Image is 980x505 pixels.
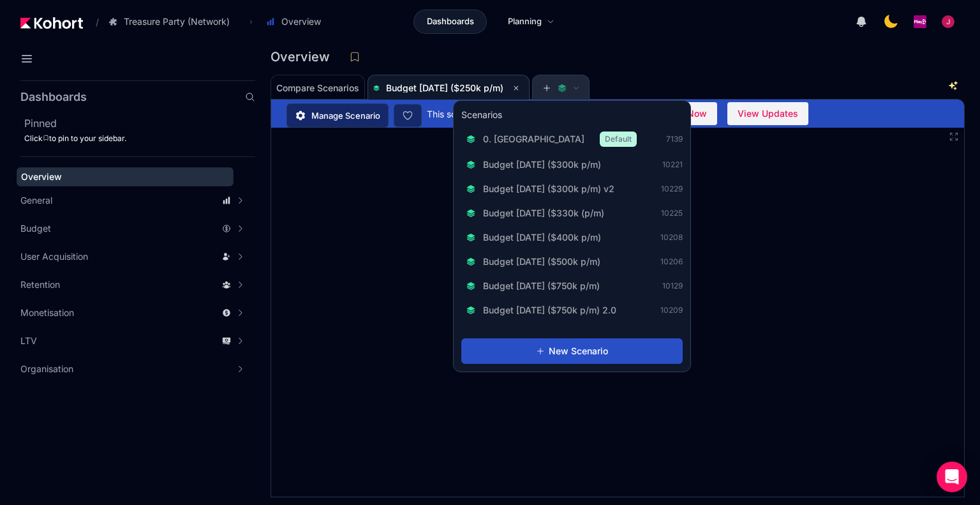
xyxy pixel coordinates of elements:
[483,158,601,171] span: Budget [DATE] ($300k p/m)
[386,82,503,93] span: Budget [DATE] ($250k p/m)
[483,231,601,244] span: Budget [DATE] ($400k p/m)
[461,179,627,199] button: Budget [DATE] ($300k p/m) v2
[483,133,584,146] span: 0. [GEOGRAPHIC_DATA]
[494,10,568,34] a: Planning
[483,207,604,220] span: Budget [DATE] ($330k (p/m)
[20,250,88,263] span: User Acquisition
[20,335,37,347] span: LTV
[914,15,926,28] img: logo_PlayQ_20230721100321046856.png
[461,300,629,320] button: Budget [DATE] ($750k p/m) 2.0
[20,17,83,29] img: Kohort logo
[461,276,612,296] button: Budget [DATE] ($750k p/m)
[461,203,617,223] button: Budget [DATE] ($330k (p/m)
[311,109,380,122] span: Manage Scenario
[483,280,600,292] span: Budget [DATE] ($750k p/m)
[461,338,683,364] button: New Scenario
[727,102,808,125] button: View Updates
[549,345,608,358] span: New Scenario
[660,305,683,315] span: 10209
[427,15,474,28] span: Dashboards
[413,10,487,34] a: Dashboards
[20,194,52,207] span: General
[661,208,683,218] span: 10225
[461,252,613,272] button: Budget [DATE] ($500k p/m)
[20,278,60,291] span: Retention
[276,84,359,93] span: Compare Scenarios
[20,91,87,103] h2: Dashboards
[660,257,683,267] span: 10206
[286,103,389,128] a: Manage Scenario
[662,281,683,291] span: 10129
[21,171,62,182] span: Overview
[24,133,255,144] div: Click to pin to your sidebar.
[949,132,959,142] button: Fullscreen
[20,222,51,235] span: Budget
[20,363,73,375] span: Organisation
[24,116,255,131] h2: Pinned
[661,184,683,194] span: 10229
[281,15,321,28] span: Overview
[508,15,542,28] span: Planning
[101,11,243,33] button: Treasure Party (Network)
[20,306,74,319] span: Monetisation
[427,107,621,121] span: This scenario has updates pending processing
[483,183,614,195] span: Budget [DATE] ($300k p/m) v2
[259,11,334,33] button: Overview
[461,128,642,151] button: 0. [GEOGRAPHIC_DATA]Default
[461,109,502,124] h3: Scenarios
[85,15,99,29] span: /
[738,104,798,123] span: View Updates
[666,134,683,144] span: 7139
[483,255,600,268] span: Budget [DATE] ($500k p/m)
[271,50,338,63] h3: Overview
[461,155,614,175] button: Budget [DATE] ($300k p/m)
[124,15,230,28] span: Treasure Party (Network)
[600,132,637,147] span: Default
[17,167,234,186] a: Overview
[247,17,255,27] span: ›
[660,232,683,243] span: 10208
[461,227,614,248] button: Budget [DATE] ($400k p/m)
[662,160,683,170] span: 10221
[937,462,967,492] div: Open Intercom Messenger
[483,304,616,317] span: Budget [DATE] ($750k p/m) 2.0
